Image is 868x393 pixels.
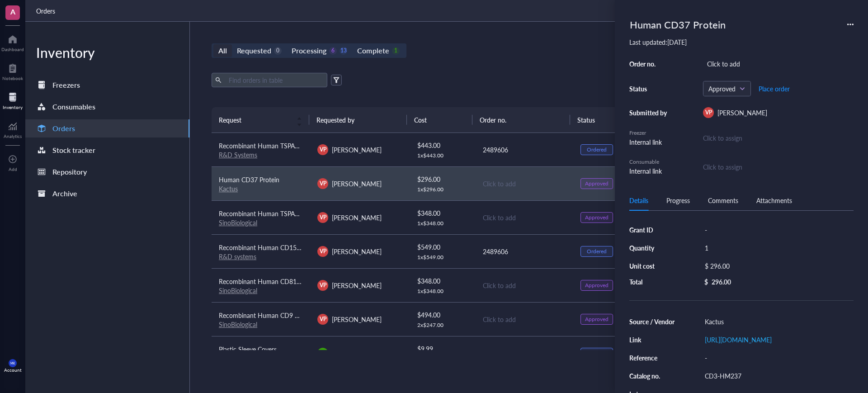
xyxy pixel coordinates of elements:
[475,268,573,302] td: Click to add
[219,277,318,286] span: Recombinant Human CD81 Protein
[629,336,675,344] div: Link
[219,345,277,354] span: Plastic Sleeve Covers
[705,109,712,117] span: VP
[587,146,607,153] div: Ordered
[417,322,468,329] div: 2 x $ 247.00
[25,163,189,181] a: Repository
[585,214,609,221] div: Approved
[332,247,382,256] span: [PERSON_NAME]
[219,115,291,125] span: Request
[219,243,355,252] span: Recombinant Human CD151 Fc Chimera Protein
[332,145,382,154] span: [PERSON_NAME]
[219,209,325,218] span: Recombinant Human TSPAN1 Protein
[759,85,790,92] span: Place order
[475,302,573,336] td: Click to add
[219,150,257,159] a: R&D Systems
[417,276,468,286] div: $ 348.00
[237,44,271,57] div: Requested
[701,369,854,382] div: CD3-HM237
[332,349,382,358] span: [PERSON_NAME]
[701,260,850,272] div: $ 296.00
[320,247,326,256] span: VP
[320,146,326,154] span: VP
[332,179,382,188] span: [PERSON_NAME]
[587,248,607,255] div: Ordered
[417,310,468,320] div: $ 494.00
[629,354,675,362] div: Reference
[629,137,670,147] div: Internal link
[587,350,607,357] div: Ordered
[218,44,227,57] div: All
[475,133,573,167] td: 2489606
[666,195,690,205] div: Progress
[629,278,675,286] div: Total
[309,107,407,133] th: Requested by
[483,213,566,223] div: Click to add
[52,79,80,91] div: Freezers
[392,47,400,55] div: 1
[629,244,675,252] div: Quantity
[703,57,854,70] div: Click to add
[274,47,282,55] div: 0
[417,254,468,261] div: 1 x $ 549.00
[701,315,854,328] div: Kactus
[417,152,468,159] div: 1 x $ 443.00
[329,47,337,55] div: 6
[417,208,468,218] div: $ 348.00
[701,351,854,364] div: -
[701,223,854,236] div: -
[36,6,57,16] a: Orders
[212,107,309,133] th: Request
[483,179,566,189] div: Click to add
[701,241,854,254] div: 1
[225,73,324,87] input: Find orders in table
[629,195,648,205] div: Details
[570,107,635,133] th: Status
[705,335,772,344] a: [URL][DOMAIN_NAME]
[407,107,472,133] th: Cost
[3,90,23,110] a: Inventory
[483,246,566,256] div: 2489606
[417,220,468,227] div: 1 x $ 348.00
[219,184,238,193] a: Kactus
[703,133,854,143] div: Click to assign
[219,286,257,295] a: SinoBiological
[629,38,854,46] div: Last updated: [DATE]
[4,367,22,373] div: Account
[629,158,670,166] div: Consumable
[212,43,406,58] div: segmented control
[9,166,17,172] div: Add
[320,349,326,357] span: BS
[704,278,708,286] div: $
[629,109,670,117] div: Submitted by
[475,234,573,268] td: 2489606
[756,195,792,205] div: Attachments
[629,166,670,176] div: Internal link
[219,218,257,227] a: SinoBiological
[629,85,670,93] div: Status
[10,361,15,365] span: MK
[629,317,675,326] div: Source / Vendor
[626,14,730,34] div: Human CD37 Protein
[332,315,382,324] span: [PERSON_NAME]
[708,85,744,93] span: Approved
[52,100,95,113] div: Consumables
[332,213,382,222] span: [PERSON_NAME]
[25,43,189,62] div: Inventory
[4,119,22,139] a: Analytics
[629,372,675,380] div: Catalog no.
[758,81,790,96] button: Place order
[52,144,95,156] div: Stock tracker
[417,242,468,252] div: $ 549.00
[472,107,570,133] th: Order no.
[340,47,347,55] div: 13
[483,314,566,324] div: Click to add
[703,162,742,172] div: Click to assign
[52,187,77,200] div: Archive
[219,141,374,150] span: Recombinant Human TSPAN14-LEL Fc Chimera Protein
[712,278,731,286] div: 296.00
[475,336,573,370] td: 114-6835123-7605849
[219,311,315,320] span: Recombinant Human CD9 Protein
[629,129,670,137] div: Freezer
[483,348,566,358] div: 114-6835123-7605849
